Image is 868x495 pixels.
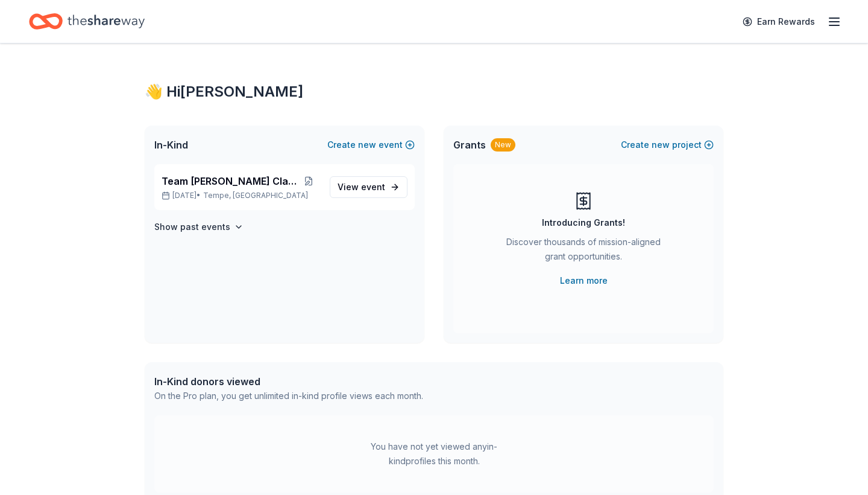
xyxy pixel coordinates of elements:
h4: Show past events [154,220,230,234]
div: You have not yet viewed any in-kind profiles this month. [359,439,509,468]
div: 👋 Hi [PERSON_NAME] [145,82,723,101]
div: On the Pro plan, you get unlimited in-kind profile views each month. [154,389,423,403]
button: Createnewevent [327,138,415,152]
button: Createnewproject [621,138,714,152]
span: event [361,182,385,192]
span: In-Kind [154,138,188,152]
span: Tempe, [GEOGRAPHIC_DATA] [203,191,308,200]
div: New [491,138,515,152]
a: Home [29,7,145,36]
p: [DATE] • [162,191,320,200]
div: Discover thousands of mission-aligned grant opportunities. [502,235,665,269]
a: Learn more [560,273,608,288]
span: Grants [453,138,486,152]
span: View [338,180,385,194]
span: new [358,138,376,152]
span: new [652,138,670,152]
div: In-Kind donors viewed [154,374,423,389]
a: Earn Rewards [735,11,822,33]
a: View event [330,176,407,198]
button: Show past events [154,220,244,234]
span: Team [PERSON_NAME] Classic [162,174,298,188]
div: Introducing Grants! [542,216,625,230]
